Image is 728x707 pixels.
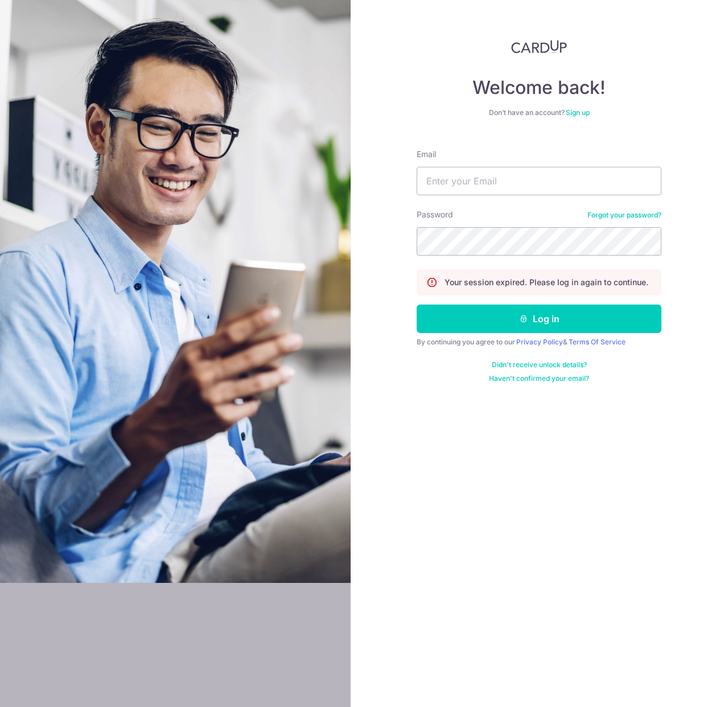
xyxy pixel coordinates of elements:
[445,277,648,288] p: Your session expired. Please log in again to continue.
[417,167,661,195] input: Enter your Email
[417,209,453,220] label: Password
[489,374,589,383] a: Haven't confirmed your email?
[516,338,563,346] a: Privacy Policy
[417,338,661,347] div: By continuing you agree to our &
[566,108,590,117] a: Sign up
[417,76,661,99] h4: Welcome back!
[417,149,436,160] label: Email
[417,108,661,117] div: Don’t have an account?
[511,40,567,54] img: CardUp Logo
[587,211,661,220] a: Forgot your password?
[492,360,587,369] a: Didn't receive unlock details?
[569,338,626,346] a: Terms Of Service
[417,305,661,333] button: Log in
